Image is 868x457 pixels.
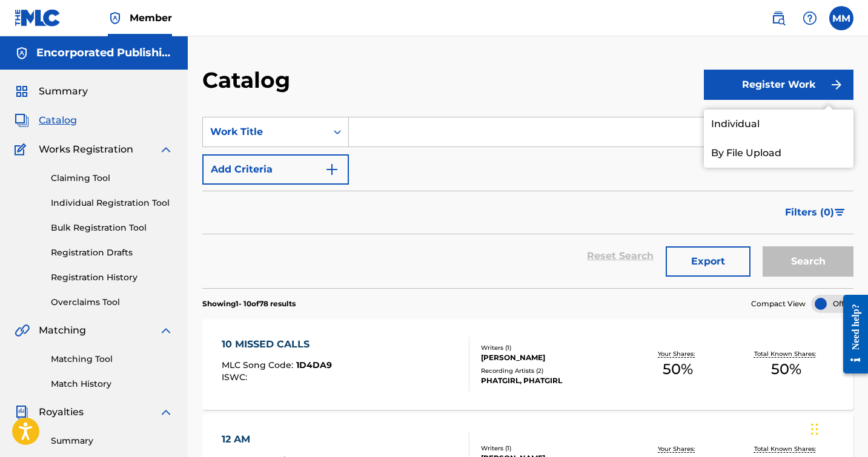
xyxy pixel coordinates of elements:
a: Overclaims Tool [51,296,173,309]
img: expand [159,405,173,419]
a: SummarySummary [15,84,88,99]
img: search [771,11,786,25]
img: MLC Logo [15,9,61,27]
img: Works Registration [15,142,30,157]
span: Member [130,11,172,25]
a: Claiming Tool [51,172,173,185]
button: Register Work [704,70,853,100]
div: PHATGIRL, PHATGIRL [481,375,624,386]
a: Matching Tool [51,353,173,366]
a: CatalogCatalog [15,113,77,128]
img: expand [159,323,173,338]
span: Royalties [39,405,84,419]
p: Your Shares: [658,444,698,453]
h5: Encorporated Publishing Group [36,46,173,60]
div: Work Title [210,125,319,139]
a: Registration History [51,271,173,284]
a: Individual Registration Tool [51,197,173,209]
img: Accounts [15,46,29,61]
span: MLC Song Code : [222,360,296,370]
div: Drag [811,411,818,447]
div: Writers ( 1 ) [481,343,624,352]
img: Summary [15,84,29,99]
a: Match History [51,378,173,390]
span: Filters ( 0 ) [785,205,834,220]
form: Search Form [202,117,853,288]
img: help [803,11,817,25]
a: Summary [51,435,173,447]
a: Individual [704,110,853,139]
div: [PERSON_NAME] [481,352,624,363]
img: Matching [15,323,30,338]
iframe: Resource Center [834,283,868,386]
span: Matching [39,323,86,338]
span: Summary [39,84,88,99]
span: 1D4DA9 [296,360,332,370]
img: expand [159,142,173,157]
span: 50 % [771,358,801,380]
div: Writers ( 1 ) [481,444,624,453]
span: ISWC : [222,372,250,383]
div: User Menu [829,6,853,30]
p: Your Shares: [658,349,698,358]
div: 12 AM [222,432,326,447]
a: Registration Drafts [51,246,173,259]
a: By File Upload [704,139,853,168]
img: filter [835,209,845,216]
div: 10 MISSED CALLS [222,337,332,352]
a: Public Search [766,6,790,30]
h2: Catalog [202,67,296,94]
button: Add Criteria [202,154,349,185]
img: Royalties [15,405,29,419]
span: Compact View [751,298,806,309]
p: Total Known Shares: [754,444,819,453]
img: Catalog [15,113,29,128]
div: Recording Artists ( 2 ) [481,366,624,375]
iframe: Chat Widget [807,399,868,457]
div: Help [798,6,822,30]
a: 10 MISSED CALLSMLC Song Code:1D4DA9ISWC:Writers (1)[PERSON_NAME]Recording Artists (2)PHATGIRL, PH... [202,319,853,410]
span: 50 % [663,358,693,380]
a: Bulk Registration Tool [51,222,173,234]
span: Catalog [39,113,77,128]
img: Top Rightsholder [108,11,122,25]
p: Showing 1 - 10 of 78 results [202,298,296,309]
p: Total Known Shares: [754,349,819,358]
button: Filters (0) [778,197,853,228]
img: 9d2ae6d4665cec9f34b9.svg [325,162,339,177]
img: f7272a7cc735f4ea7f67.svg [829,77,844,92]
button: Export [666,246,750,277]
span: Works Registration [39,142,133,157]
